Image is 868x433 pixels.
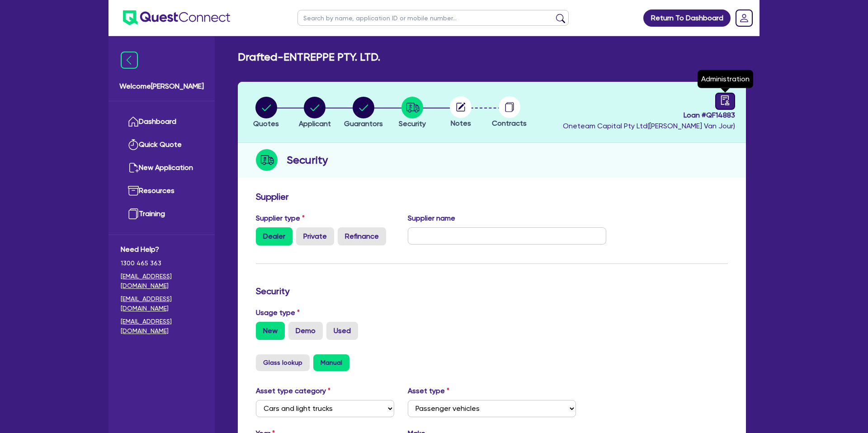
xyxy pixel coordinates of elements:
img: new-application [128,162,139,173]
a: audit [715,93,735,110]
label: Dealer [256,227,292,245]
a: Quick Quote [121,133,203,156]
label: Private [296,227,334,245]
span: Need Help? [121,244,203,255]
span: Guarantors [344,119,383,128]
img: icon-menu-close [121,52,138,69]
label: Asset type category [256,386,330,396]
h3: Supplier [256,191,728,202]
img: step-icon [256,149,278,171]
span: Contracts [492,119,527,127]
span: Loan # QF14883 [563,110,735,121]
a: Training [121,202,203,226]
label: Used [326,322,358,340]
a: [EMAIL_ADDRESS][DOMAIN_NAME] [121,294,203,313]
span: Notes [451,119,471,127]
span: Quotes [253,119,279,128]
h2: Drafted - ENTREPPE PTY. LTD. [238,51,380,64]
a: Return To Dashboard [643,9,731,27]
button: Applicant [298,96,331,130]
a: [EMAIL_ADDRESS][DOMAIN_NAME] [121,317,203,336]
h2: Security [287,152,328,168]
span: Oneteam Capital Pty Ltd ( [PERSON_NAME] Van Jour ) [563,122,735,130]
span: Applicant [299,119,331,128]
img: training [128,208,139,219]
input: Search by name, application ID or mobile number... [297,10,569,26]
div: Administration [698,70,753,88]
label: Asset type [408,386,449,396]
label: New [256,322,285,340]
span: audit [720,95,730,105]
label: Demo [288,322,323,340]
a: New Application [121,156,203,179]
a: [EMAIL_ADDRESS][DOMAIN_NAME] [121,272,203,291]
img: resources [128,185,139,196]
label: Supplier type [256,213,305,224]
button: Glass lookup [256,354,310,371]
a: Dropdown toggle [732,6,756,30]
span: 1300 465 363 [121,259,203,268]
label: Supplier name [408,213,455,224]
label: Usage type [256,307,300,318]
button: Guarantors [344,96,383,130]
button: Quotes [253,96,279,130]
h3: Security [256,286,728,297]
span: Welcome [PERSON_NAME] [119,81,204,92]
a: Resources [121,179,203,202]
label: Refinance [338,227,386,245]
a: Dashboard [121,110,203,133]
img: quick-quote [128,139,139,150]
span: Security [399,119,426,128]
button: Security [398,96,426,130]
button: Manual [313,354,349,371]
img: quest-connect-logo-blue [123,10,230,25]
